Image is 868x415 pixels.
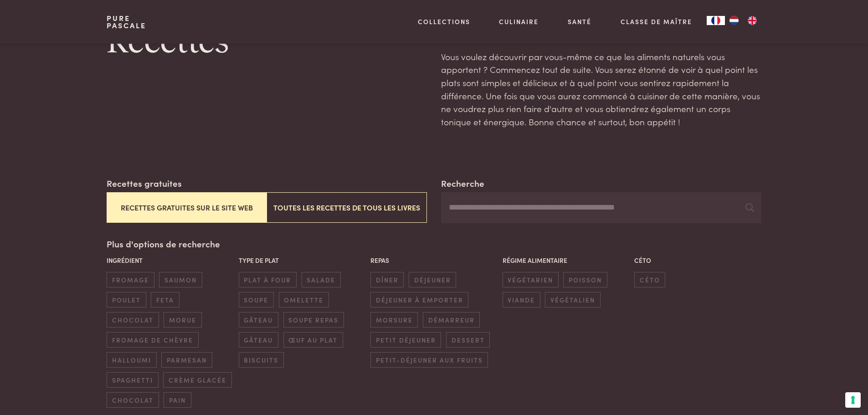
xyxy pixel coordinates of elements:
[164,392,191,407] span: pain
[503,272,559,287] span: végétarien
[743,16,761,25] a: EN
[163,372,231,387] span: crème glacée
[707,16,725,25] div: Language
[503,256,630,265] p: Régime alimentaire
[151,292,179,307] span: feta
[107,372,158,387] span: spaghetti
[283,312,344,327] span: soupe repas
[161,352,212,367] span: parmesan
[239,332,278,347] span: gâteau
[503,292,540,307] span: viande
[370,312,418,327] span: morsure
[164,312,201,327] span: morue
[634,272,665,287] span: céto
[239,292,274,307] span: soupe
[107,352,156,367] span: halloumi
[239,272,297,287] span: plat à four
[725,16,743,25] a: NL
[370,256,498,265] p: Repas
[107,292,146,307] span: poulet
[107,332,198,347] span: fromage de chèvre
[107,392,159,407] span: chocolat
[707,16,761,25] aside: Language selected: Français
[423,312,480,327] span: démarreur
[441,50,761,128] p: Vous voulez découvrir par vous-même ce que les aliments naturels vous apportent ? Commencez tout ...
[441,177,484,190] label: Recherche
[409,272,456,287] span: déjeuner
[634,256,761,265] p: Céto
[107,256,234,265] p: Ingrédient
[499,17,539,26] a: Culinaire
[107,272,154,287] span: fromage
[159,272,202,287] span: saumon
[568,17,591,26] a: Santé
[283,332,343,347] span: œuf au plat
[302,272,341,287] span: salade
[239,312,278,327] span: gâteau
[707,16,725,25] a: FR
[621,17,692,26] a: Classe de maître
[107,312,159,327] span: chocolat
[370,292,468,307] span: déjeuner à emporter
[279,292,329,307] span: omelette
[845,392,861,408] button: Vos préférences en matière de consentement pour les technologies de suivi
[107,177,182,190] label: Recettes gratuites
[107,192,267,223] button: Recettes gratuites sur le site web
[725,16,761,25] ul: Language list
[239,352,284,367] span: biscuits
[545,292,600,307] span: végétalien
[418,17,470,26] a: Collections
[370,272,404,287] span: dîner
[267,192,426,223] button: Toutes les recettes de tous les livres
[107,15,146,29] a: PurePascale
[370,352,488,367] span: petit-déjeuner aux fruits
[446,332,490,347] span: dessert
[239,256,366,265] p: Type de plat
[563,272,607,287] span: poisson
[370,332,441,347] span: petit déjeuner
